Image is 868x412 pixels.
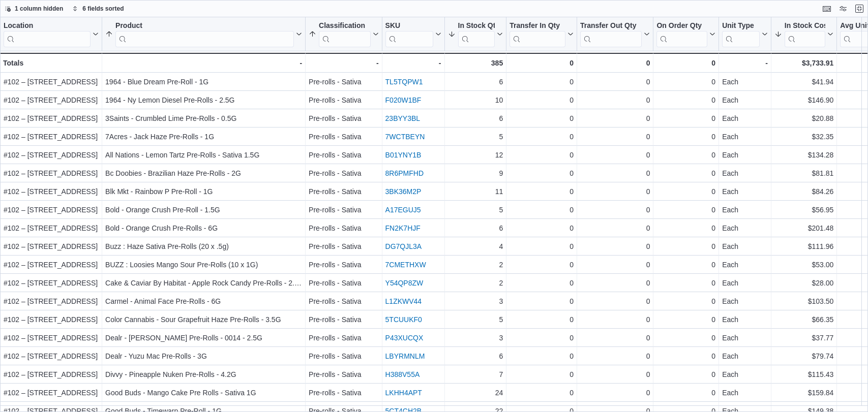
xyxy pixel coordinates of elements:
[656,21,707,47] div: On Order Qty
[656,57,715,69] div: 0
[448,185,503,198] div: 11
[656,204,715,216] div: 0
[580,387,650,399] div: 0
[448,295,503,307] div: 3
[722,332,768,344] div: Each
[722,112,768,124] div: Each
[4,185,99,198] div: #102 – [STREET_ADDRESS]
[774,131,833,143] div: $32.35
[656,368,715,381] div: 0
[774,387,833,399] div: $159.84
[105,350,302,362] div: Dealr - Yuzu Mac Pre-Rolls - 3G
[309,350,378,362] div: Pre-rolls - Sativa
[309,295,378,307] div: Pre-rolls - Sativa
[580,131,650,143] div: 0
[580,350,650,362] div: 0
[385,21,433,47] div: SKU URL
[105,131,302,143] div: 7Acres - Jack Haze Pre-Rolls - 1G
[105,313,302,326] div: Color Cannabis - Sour Grapefruit Haze Pre-Rolls - 3.5G
[115,21,294,31] div: Product
[580,204,650,216] div: 0
[4,313,99,326] div: #102 – [STREET_ADDRESS]
[309,149,378,161] div: Pre-rolls - Sativa
[722,21,760,47] div: Unit Type
[3,57,99,69] div: Totals
[510,131,574,143] div: 0
[309,332,378,344] div: Pre-rolls - Sativa
[774,368,833,381] div: $115.43
[580,259,650,271] div: 0
[580,21,642,47] div: Transfer Out Qty
[309,240,378,252] div: Pre-rolls - Sativa
[656,167,715,179] div: 0
[105,332,302,344] div: Dealr - [PERSON_NAME] Pre-Rolls - 0014 - 2.5G
[385,389,422,397] a: LKHH4APT
[510,350,574,362] div: 0
[4,94,99,106] div: #102 – [STREET_ADDRESS]
[656,387,715,399] div: 0
[385,96,422,104] a: F020W1BF
[4,259,99,271] div: #102 – [STREET_ADDRESS]
[774,259,833,271] div: $53.00
[580,21,650,47] button: Transfer Out Qty
[4,332,99,344] div: #102 – [STREET_ADDRESS]
[580,57,650,69] div: 0
[656,185,715,198] div: 0
[580,313,650,326] div: 0
[774,94,833,106] div: $146.90
[105,368,302,381] div: Divvy - Pineapple Nuken Pre-Rolls - 4.2G
[580,222,650,234] div: 0
[105,112,302,124] div: 3Saints - Crumbled Lime Pre-Rolls - 0.5G
[580,368,650,381] div: 0
[774,313,833,326] div: $66.35
[774,167,833,179] div: $81.81
[309,76,378,88] div: Pre-rolls - Sativa
[510,204,574,216] div: 0
[448,131,503,143] div: 5
[385,334,424,342] a: P43XUCQX
[105,240,302,252] div: Buzz : Haze Sativa Pre-Rolls (20 x .5g)
[448,332,503,344] div: 3
[656,240,715,252] div: 0
[774,185,833,198] div: $84.26
[722,21,768,47] button: Unit Type
[385,169,424,177] a: 8R6PMFHD
[774,112,833,124] div: $20.88
[722,185,768,198] div: Each
[656,222,715,234] div: 0
[774,240,833,252] div: $111.96
[385,261,426,269] a: 7CMETHXW
[580,185,650,198] div: 0
[722,277,768,289] div: Each
[722,387,768,399] div: Each
[656,131,715,143] div: 0
[722,295,768,307] div: Each
[510,21,565,31] div: Transfer In Qty
[656,149,715,161] div: 0
[458,21,495,31] div: In Stock Qty
[385,206,421,214] a: A17EGUJ5
[309,21,378,47] button: Classification
[722,350,768,362] div: Each
[115,21,294,47] div: Product
[105,222,302,234] div: Bold - Orange Crush Pre-Rolls - 6G
[385,187,422,196] a: 3BK36M2P
[385,224,421,232] a: FN2K7HJF
[4,112,99,124] div: #102 – [STREET_ADDRESS]
[309,185,378,198] div: Pre-rolls - Sativa
[105,295,302,307] div: Carmel - Animal Face Pre-Rolls - 6G
[448,277,503,289] div: 2
[4,387,99,399] div: #102 – [STREET_ADDRESS]
[580,21,642,31] div: Transfer Out Qty
[4,76,99,88] div: #102 – [STREET_ADDRESS]
[385,315,422,324] a: 5TCUUKF0
[385,133,425,141] a: 7WCTBEYN
[774,21,833,47] button: In Stock Cost
[385,114,421,122] a: 23BYY3BL
[510,21,574,47] button: Transfer In Qty
[785,21,825,31] div: In Stock Cost
[785,21,825,47] div: In Stock Cost
[774,350,833,362] div: $79.74
[309,57,378,69] div: -
[448,94,503,106] div: 10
